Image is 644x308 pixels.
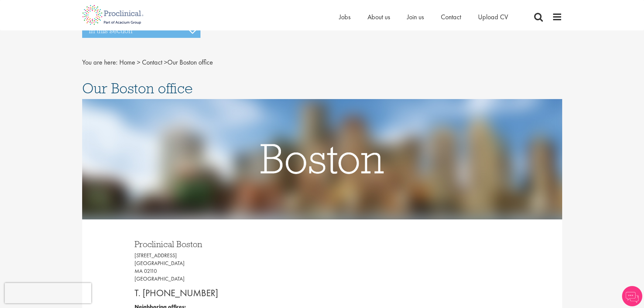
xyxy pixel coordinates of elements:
[407,13,424,21] a: Join us
[142,58,162,67] a: breadcrumb link to Contact
[135,286,317,300] p: T. [PHONE_NUMBER]
[622,286,642,306] img: Chatbot
[135,240,317,248] h3: Proclinical Boston
[478,13,508,21] a: Upload CV
[367,13,390,21] a: About us
[137,58,140,67] span: >
[5,283,91,303] iframe: reCAPTCHA
[82,24,200,38] h3: In this section
[164,58,167,67] span: >
[339,13,351,21] a: Jobs
[119,58,135,67] a: breadcrumb link to Home
[441,13,461,21] a: Contact
[135,252,317,283] p: [STREET_ADDRESS] [GEOGRAPHIC_DATA] MA 02110 [GEOGRAPHIC_DATA]
[82,79,193,97] span: Our Boston office
[119,58,213,67] span: Our Boston office
[82,58,118,67] span: You are here:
